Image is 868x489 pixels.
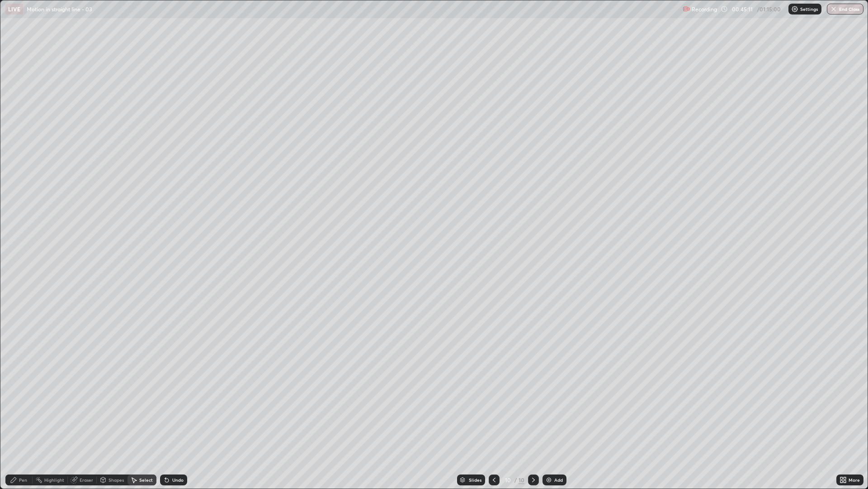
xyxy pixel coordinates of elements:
button: End Class [827,4,863,14]
div: Add [554,478,563,482]
img: add-slide-button [545,476,552,484]
div: Eraser [80,478,93,482]
p: Recording [692,6,717,13]
p: LIVE [8,5,20,13]
div: More [849,478,860,482]
img: end-class-cross [830,5,837,13]
p: Settings [800,7,818,11]
div: Pen [19,478,27,482]
div: Slides [469,478,481,482]
div: 10 [519,476,524,484]
img: recording.375f2c34.svg [683,5,690,13]
p: Motion in straight line - 03 [27,5,92,13]
div: Undo [172,478,184,482]
div: / [514,477,517,483]
div: 10 [503,477,512,483]
img: class-settings-icons [791,5,798,13]
div: Shapes [108,478,124,482]
div: Highlight [44,478,64,482]
div: Select [139,478,153,482]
